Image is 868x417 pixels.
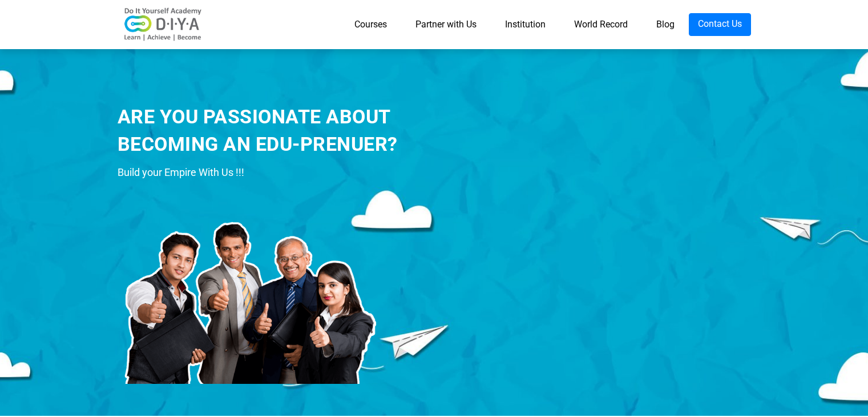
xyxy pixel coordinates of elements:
a: Institution [491,13,560,36]
div: Build your Empire With Us !!! [118,164,480,181]
a: Partner with Us [401,13,491,36]
img: logo-v2.png [118,7,209,42]
a: Courses [340,13,401,36]
a: World Record [560,13,642,36]
a: Blog [642,13,689,36]
div: ARE YOU PASSIONATE ABOUT BECOMING AN EDU-PRENUER? [118,103,480,158]
a: Contact Us [689,13,751,36]
img: ins-prod.png [118,187,380,384]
